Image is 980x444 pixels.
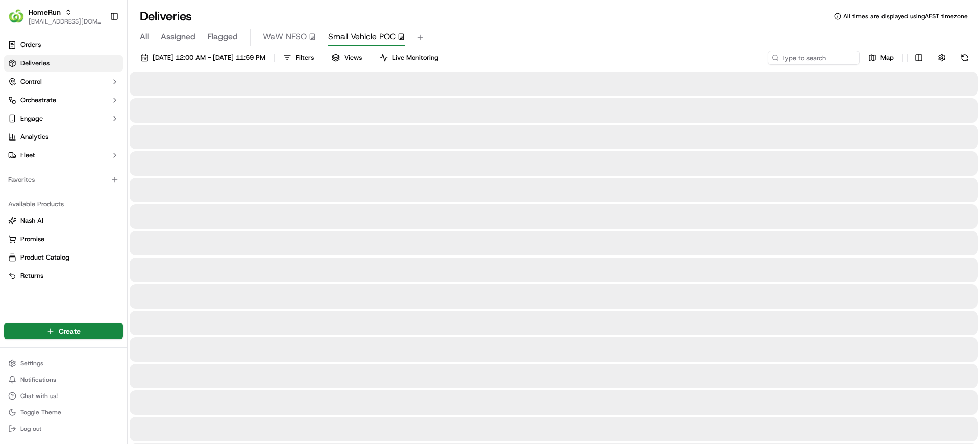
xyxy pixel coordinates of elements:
button: Log out [4,422,123,436]
span: Analytics [20,132,48,142]
button: Toggle Theme [4,405,123,419]
span: WaW NFSO [263,31,307,43]
a: Deliveries [4,55,123,72]
button: Filters [279,51,318,65]
span: Views [344,53,362,62]
button: Product Catalog [4,249,123,266]
span: Product Catalog [20,253,69,262]
span: Assigned [161,31,195,43]
span: Orchestrate [20,96,56,105]
span: [DATE] 12:00 AM - [DATE] 11:59 PM [153,53,265,62]
span: Engage [20,114,43,123]
span: Chat with us! [20,392,58,400]
span: Fleet [20,151,35,160]
button: HomeRunHomeRun[EMAIL_ADDRESS][DOMAIN_NAME] [4,4,106,29]
span: Notifications [20,376,56,384]
button: Orchestrate [4,92,123,108]
a: Orders [4,37,123,53]
span: Small Vehicle POC [328,31,396,43]
button: Views [327,51,366,65]
span: All times are displayed using AEST timezone [843,12,968,20]
button: Create [4,323,123,339]
a: Analytics [4,129,123,145]
span: Promise [20,235,44,244]
button: Live Monitoring [375,51,443,65]
button: Promise [4,231,123,247]
span: Map [880,53,894,62]
button: Refresh [958,51,972,65]
input: Type to search [768,51,860,65]
h1: Deliveries [140,8,192,25]
button: Returns [4,268,123,284]
span: Control [20,77,42,86]
button: [EMAIL_ADDRESS][DOMAIN_NAME] [29,17,102,26]
img: HomeRun [8,8,24,25]
span: Deliveries [20,59,50,68]
span: Toggle Theme [20,408,61,416]
button: Engage [4,110,123,127]
span: Flagged [208,31,238,43]
span: Nash AI [20,216,43,225]
div: Available Products [4,196,123,213]
button: Notifications [4,372,123,387]
span: Log out [20,425,41,433]
span: Filters [296,53,314,62]
span: Returns [20,271,43,281]
button: Fleet [4,147,123,163]
span: All [140,31,149,43]
a: Product Catalog [8,253,119,262]
button: Map [864,51,898,65]
button: Nash AI [4,213,123,229]
button: [DATE] 12:00 AM - [DATE] 11:59 PM [136,51,270,65]
button: Control [4,74,123,90]
button: Chat with us! [4,389,123,403]
a: Promise [8,235,119,244]
a: Returns [8,271,119,281]
span: Create [59,326,81,336]
a: Nash AI [8,216,119,225]
span: Settings [20,359,43,367]
span: Orders [20,40,41,50]
div: Favorites [4,172,123,188]
button: HomeRun [29,7,61,17]
span: Live Monitoring [392,53,438,62]
button: Settings [4,356,123,370]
